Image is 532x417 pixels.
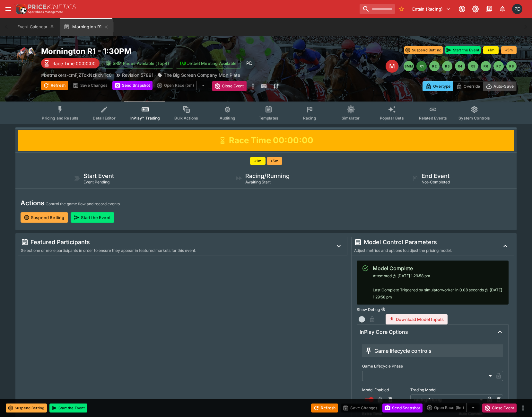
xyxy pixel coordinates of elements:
[380,116,404,120] span: Popular Bets
[408,4,454,14] button: Select Tenant
[382,404,423,413] button: Send Snapshot
[21,248,196,253] span: Select one or more participants in order to ensure they appear in featured markets for this event.
[506,61,517,71] button: R8
[122,72,153,78] p: Revision 57891
[21,212,68,223] button: Suspend Betting
[60,18,112,36] button: Mornington R1
[423,81,453,91] button: Overtype
[212,81,247,91] button: Close Event
[155,81,210,90] div: split button
[410,385,503,395] label: Trading Model
[46,201,121,207] p: Control the game flow and record events.
[482,404,517,413] button: Close Event
[21,199,44,207] h4: Actions
[483,46,499,54] button: +1m
[468,61,478,71] button: R5
[483,3,495,15] button: Documentation
[49,404,87,413] button: Start the Event
[422,180,450,184] span: Not-Completed
[13,18,58,36] button: Event Calendar
[249,81,257,91] button: more
[342,116,360,120] span: Simulator
[243,58,255,69] div: Paul Di Cioccio
[512,4,522,14] div: Paul Dicioccio
[354,248,452,253] span: Adjust metrics and options to adjust the pricing model.
[493,83,514,90] p: Auto-Save
[220,116,235,120] span: Auditing
[404,61,517,71] nav: pagination navigation
[41,81,68,90] button: Refresh
[497,3,508,15] button: Notifications
[71,212,114,223] button: Start the Event
[381,307,386,312] button: Show Debug
[354,238,494,246] div: Model Control Parameters
[510,2,524,16] button: Paul Dicioccio
[442,61,452,71] button: R3
[373,264,503,272] div: Model Complete
[83,172,114,180] h5: Start Event
[483,81,517,91] button: Auto-Save
[357,307,380,312] p: Show Debug
[245,172,290,180] h5: Racing/Running
[365,347,432,355] div: Game lifecycle controls
[519,404,527,412] button: more
[445,46,481,54] button: Start the Event
[42,116,78,120] span: Pricing and Results
[404,46,443,54] button: Suspend Betting
[37,102,495,124] div: Event type filters
[433,83,450,90] p: Overtype
[93,116,116,120] span: Detail Editor
[41,46,279,56] h2: Copy To Clipboard
[373,273,502,299] span: Attempted @ [DATE] 1:29:58 pm Last Complete Triggered by simulatorworker in 0.08 seconds @ [DATE]...
[386,314,448,324] button: Download Model Inputs
[112,81,153,90] button: Send Snapshot
[3,3,14,15] button: open drawer
[455,61,465,71] button: R4
[429,61,440,71] button: R2
[453,81,483,91] button: Override
[83,180,109,184] span: Event Pending
[28,11,63,13] img: Sportsbook Management
[28,4,76,9] img: PriceKinetics
[179,60,186,67] img: jetbet-logo.svg
[41,72,112,78] p: Copy To Clipboard
[464,83,480,90] p: Override
[360,329,408,335] h6: InPlay Core Options
[419,116,447,120] span: Related Events
[229,135,313,146] h1: Race Time 00:00:00
[164,72,240,78] p: The Big Screen Company Mdn Plate
[458,116,490,120] span: System Controls
[404,61,414,71] button: SMM
[456,3,468,15] button: Connected to PK
[423,81,517,91] div: Start From
[501,46,517,54] button: +5m
[493,61,504,71] button: R7
[362,361,503,371] label: Game Lifecycle Phase
[410,395,485,405] div: racingPricing
[422,172,449,180] h5: End Event
[130,116,160,120] span: InPlay™ Trading
[386,60,398,73] div: Edit Meeting
[15,46,36,67] img: horse_racing.png
[396,4,406,14] button: No Bookmarks
[416,61,427,71] button: R1
[481,61,491,71] button: R6
[425,403,480,412] div: split button
[470,3,481,15] button: Toggle light/dark mode
[174,116,198,120] span: Bulk Actions
[157,72,240,78] div: The Big Screen Company Mdn Plate
[14,3,27,15] img: PriceKinetics Logo
[362,385,406,395] label: Model Enabled
[21,238,328,246] div: Featured Participants
[259,116,278,120] span: Templates
[6,404,47,413] button: Suspend Betting
[245,180,271,184] span: Awaiting Start
[52,60,96,67] p: Race Time 00:00:00
[360,4,395,14] input: search
[311,404,338,413] button: Refresh
[102,58,173,69] button: SRM Prices Available (Top4)
[267,157,282,165] button: +5m
[303,116,316,120] span: Racing
[176,58,241,69] button: Jetbet Meeting Available
[250,157,266,165] button: +1m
